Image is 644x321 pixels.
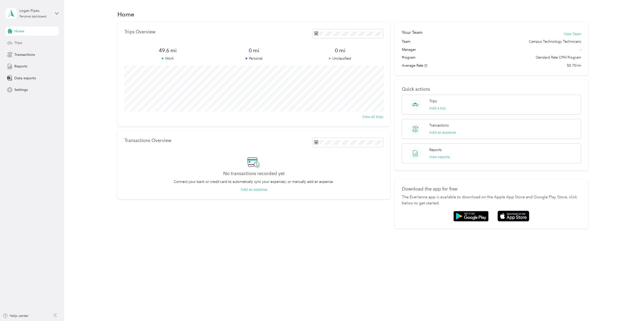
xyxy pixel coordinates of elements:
[429,123,449,128] p: Transactions
[429,130,456,135] button: Add an expense
[429,147,442,153] p: Reports
[362,114,383,119] button: View all trips
[14,87,28,92] span: Settings
[564,31,581,37] button: View Team
[402,87,581,92] p: Quick actions
[211,56,297,61] p: Personal
[125,29,155,35] p: Trips Overview
[125,138,171,143] p: Transactions Overview
[429,98,437,104] p: Trips
[14,29,24,34] span: Home
[529,39,581,44] span: Campus Technology Technicians
[402,194,581,206] p: The Everlance app is available to download on the Apple App Store and Google Play Store, click be...
[211,47,297,54] span: 0 mi
[14,52,35,57] span: Transactions
[580,47,581,52] span: -
[223,171,285,176] h2: No transactions recorded yet
[14,76,36,81] span: Data exports
[402,39,410,44] span: Team
[297,47,383,54] span: 0 mi
[453,211,489,221] img: Google play
[402,29,423,36] h2: Your Team
[3,313,29,318] button: Help center
[402,47,416,52] span: Manager
[402,55,415,60] span: Program
[498,211,529,221] img: App store
[616,293,644,321] iframe: Everlance-gr Chat Button Frame
[297,56,383,61] p: Unclassified
[19,8,51,13] div: Logan Pipes
[429,106,446,111] button: Add a trip
[125,47,211,54] span: 49.6 mi
[567,63,581,68] span: $0.70/mi
[19,15,46,18] div: Personal dashboard
[117,12,134,17] h1: Home
[402,63,423,68] span: Average Rate
[536,55,581,60] span: Standard Rate CPM Program
[241,187,267,192] button: Add an expense
[125,56,211,61] p: Work
[429,154,450,160] button: View reports
[14,40,22,45] span: Trips
[174,179,334,184] p: Connect your bank or credit card to automatically sync your expenses, or manually add an expense.
[402,186,581,192] p: Download the app for free
[14,64,27,69] span: Reports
